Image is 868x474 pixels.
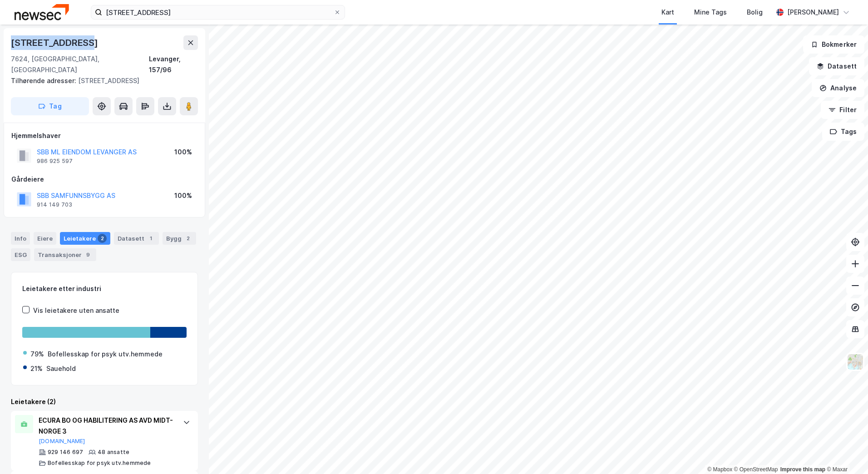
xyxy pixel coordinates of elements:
div: 929 146 697 [48,449,83,456]
div: 79% [30,349,44,360]
div: [STREET_ADDRESS] [11,35,100,50]
div: ESG [11,248,30,261]
button: Analyse [812,79,864,97]
div: Levanger, 157/96 [149,54,198,75]
div: Hjemmelshaver [11,130,197,141]
div: Leietakere [60,232,110,245]
div: Gårdeiere [11,174,197,185]
div: 1 [146,234,155,243]
button: Tag [11,97,89,115]
span: Tilhørende adresser: [11,77,78,84]
div: 100% [174,190,192,201]
button: Bokmerker [803,35,864,54]
div: Leietakere (2) [11,396,198,407]
div: Datasett [114,232,159,245]
button: [DOMAIN_NAME] [39,438,85,445]
div: [PERSON_NAME] [787,7,839,18]
button: Tags [822,123,864,141]
div: Vis leietakere uten ansatte [33,305,119,316]
div: ECURA BO OG HABILITERING AS AVD MIDT-NORGE 3 [39,415,174,437]
div: Mine Tags [694,7,727,18]
a: Mapbox [707,466,732,473]
div: 9 [84,250,93,259]
div: Bofellesskap for psyk utv.hemmede [48,459,151,467]
div: Eiere [34,232,56,245]
div: Info [11,232,30,245]
div: [STREET_ADDRESS] [11,75,191,86]
div: 100% [174,147,192,158]
div: 986 925 597 [37,158,73,165]
iframe: Chat Widget [823,430,868,474]
div: Leietakere etter industri [22,283,187,294]
div: Kart [661,7,674,18]
div: Sauehold [46,363,76,374]
div: 48 ansatte [98,449,129,456]
input: Søk på adresse, matrikkel, gårdeiere, leietakere eller personer [102,5,334,19]
div: Bofellesskap for psyk utv.hemmede [48,349,163,360]
button: Datasett [809,57,864,75]
div: 7624, [GEOGRAPHIC_DATA], [GEOGRAPHIC_DATA] [11,54,149,75]
div: Bygg [163,232,196,245]
div: 914 149 703 [37,201,72,208]
a: Improve this map [780,466,825,473]
a: OpenStreetMap [734,466,778,473]
img: Z [847,353,864,370]
img: newsec-logo.f6e21ccffca1b3a03d2d.png [15,4,69,20]
div: Kontrollprogram for chat [823,430,868,474]
div: 2 [183,234,192,243]
button: Filter [821,101,864,119]
div: 2 [98,234,107,243]
div: Bolig [747,7,763,18]
div: Transaksjoner [34,248,96,261]
div: 21% [30,363,43,374]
